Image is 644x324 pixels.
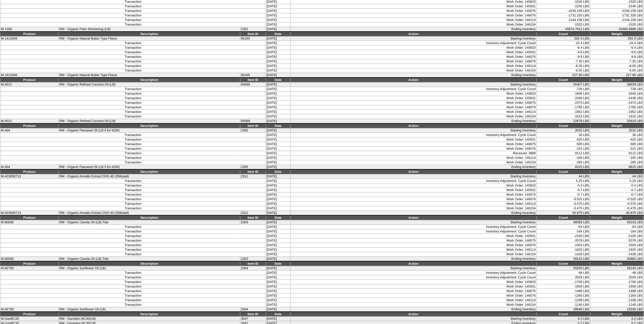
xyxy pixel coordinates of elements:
td: -2240.158 LBS [590,9,644,13]
td: Work Order: 146075 [290,239,537,243]
td: Transaction [0,239,266,243]
td: -1615 LBS [537,114,590,119]
td: [DATE] [266,151,290,156]
td: 2303 [240,220,266,225]
td: -6.65 LBS [590,68,644,73]
td: Work Order: 145931 [290,50,537,55]
td: 41666.9808 LBS [590,27,644,32]
td: Inventory Adjustment: Cycle Count [290,41,537,46]
td: 25910 LBS [590,119,644,124]
td: 8112 LBS [537,151,590,156]
td: [DATE] [266,59,290,64]
td: Work Order: 146076 [290,105,537,110]
td: Work Order: 146154 [290,160,537,165]
td: Transaction [0,96,266,101]
td: [DATE] [266,183,290,188]
td: Count [537,169,590,174]
td: Transaction [0,147,266,151]
td: [DATE] [266,92,290,96]
td: -1520 LBS [537,23,590,27]
td: -1840 LBS [537,92,590,96]
td: [DATE] [266,243,290,248]
td: -315 LBS [537,147,590,151]
td: [DATE] [266,138,290,142]
td: -2240.158 LBS [537,9,590,13]
td: -728 LBS [537,87,590,92]
td: -1952 LBS [537,110,590,114]
td: -1731.326 LBS [537,13,590,18]
td: -2245 LBS [590,4,644,9]
td: Transaction [0,234,266,239]
td: M-80000 [0,220,59,225]
td: 36 LBS [537,133,590,138]
td: Date [266,32,290,37]
td: Weight [590,169,644,174]
td: -0.525 LBS [590,197,644,202]
td: -420 LBS [537,138,590,142]
td: Work Order: 146075 [290,55,537,59]
td: Work Order: 146154 [290,114,537,119]
td: 227.95 LBS [537,73,590,78]
td: Transaction [0,18,266,23]
td: Work Order: 146076 [290,197,537,202]
td: [DATE] [266,119,290,124]
td: [DATE] [266,110,290,114]
td: Product [0,215,59,220]
td: 45874.7912 LBS [537,27,590,32]
td: -6.4 LBS [537,46,590,50]
td: Work Order: 146075 [290,193,537,197]
td: RM - Organic Refined Coconut Oil (LB) [59,119,240,124]
td: Ending Inventory [290,211,537,216]
td: -2100 LBS [590,234,644,239]
td: -2144.158 LBS [590,18,644,23]
td: -164 LBS [537,229,590,234]
td: Work Order: 146114 [290,156,537,160]
td: M-4011 [0,119,59,124]
td: [DATE] [266,188,290,193]
td: Weight [590,124,644,128]
td: RM - Organic Annatto Extract OSS 40 (35lb/pail) [59,174,240,179]
td: -1731.326 LBS [590,13,644,18]
td: Date [266,124,290,128]
td: -1840 LBS [590,92,644,96]
td: [DATE] [266,50,290,55]
td: 94589 [240,119,266,124]
td: -6.65 LBS [537,68,590,73]
td: Transaction [0,188,266,193]
td: Work Order: 146154 [290,206,537,211]
td: RM - Organic Natural Butter Type Flavor [59,73,240,78]
td: [DATE] [266,101,290,105]
td: Action [290,215,537,220]
td: 45.875 LBS [537,211,590,216]
td: Count [537,32,590,37]
td: [DATE] [266,220,290,225]
td: Product [0,169,59,174]
td: -9.8 LBS [537,55,590,59]
td: Transaction [0,151,266,156]
td: 45.875 LBS [590,211,644,216]
td: -0.7 LBS [590,188,644,193]
td: Transaction [0,193,266,197]
td: Work Order: 145931 [290,4,537,9]
td: -2100 LBS [537,234,590,239]
td: Inventory Adjustment: Cycle Count [290,133,537,138]
td: Action [290,169,537,174]
td: Work Order: 145833 [290,92,537,96]
td: 5.25 LBS [537,179,590,183]
td: [DATE] [266,27,290,32]
td: RM - Organic Flaxseed Oil (LB if brl 420#) [59,165,240,170]
td: Starting Inventory [290,82,537,87]
td: Transaction [0,46,266,50]
td: [DATE] [266,9,290,13]
td: -500 LBS [537,142,590,147]
td: Transaction [0,133,266,138]
td: -1785 LBS [590,105,644,110]
td: 45143 LBS [590,220,644,225]
td: RM - Organic Natural Butter Type Flavor [59,37,240,41]
td: 292.4 LBS [537,37,590,41]
td: [DATE] [266,160,290,165]
td: M-1413346 [0,37,59,41]
td: Ending Inventory [290,73,537,78]
td: [DATE] [266,87,290,92]
td: [DATE] [266,239,290,243]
